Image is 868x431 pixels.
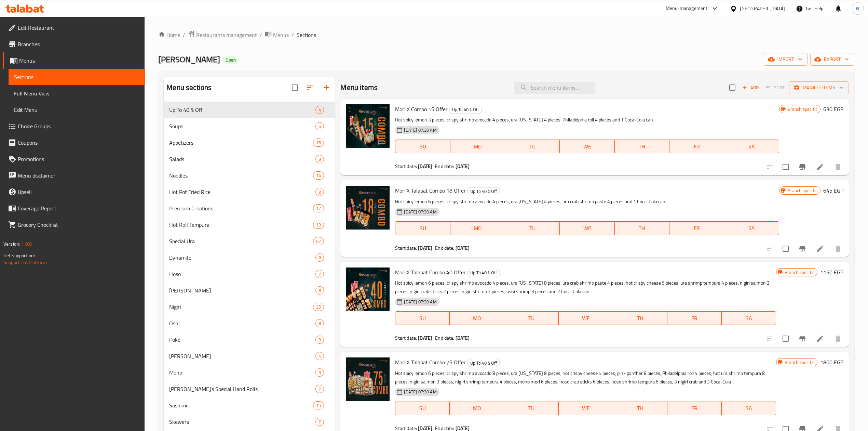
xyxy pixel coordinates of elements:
[316,369,324,376] span: 3
[9,69,145,85] a: Sections
[722,402,776,415] button: SA
[789,81,849,94] button: Manage items
[169,336,315,344] span: Poke
[169,106,315,114] span: Up To 40 % Off
[316,123,324,130] span: 6
[778,160,793,174] span: Select to update
[3,258,47,267] a: Support.OpsPlatform
[724,403,773,413] span: SA
[169,155,315,163] div: Salads
[830,330,846,347] button: delete
[164,102,335,118] div: Up To 40 % Off4
[670,313,719,323] span: FR
[782,359,817,366] span: Branch specific
[169,303,313,311] span: Nigiri
[164,282,335,299] div: [PERSON_NAME]8
[21,239,32,248] span: 1.0.0
[313,171,324,180] div: items
[778,331,793,346] span: Select to update
[9,85,145,102] a: Full Menu View
[3,239,20,248] span: Version:
[315,286,324,295] div: items
[169,122,315,130] div: Soups
[395,197,779,206] p: Hot spicy lemon 6 pieces, crispy shrimp avocado 4 pieces, ura [US_STATE] 4 pieces, ura crab shrim...
[418,244,432,252] b: [DATE]
[398,223,447,233] span: SU
[313,304,324,310] span: 25
[722,311,776,325] button: SA
[395,104,448,114] span: Mori X Combo 15 Offer
[435,334,454,342] span: End date:
[164,381,335,397] div: [PERSON_NAME]'s Special Hand Rolls7
[265,30,289,39] a: Menus
[401,389,439,395] span: [DATE] 07:30 AM
[3,184,145,200] a: Upsell
[260,31,262,39] li: /
[316,107,324,113] span: 4
[741,84,760,92] span: Add
[560,221,614,235] button: WE
[450,311,504,325] button: MO
[316,156,324,162] span: 3
[795,83,843,92] span: Manage items
[559,311,613,325] button: WE
[169,286,315,295] div: Ura Maki
[560,140,614,153] button: WE
[14,106,139,114] span: Edit Menu
[346,186,390,230] img: Mori X Talabat Combo 18 Offer
[504,402,558,415] button: TU
[169,352,315,360] span: [PERSON_NAME]
[9,102,145,118] a: Edit Menu
[449,106,482,114] span: Up To 40 % Off
[164,364,335,381] div: Mono3
[313,139,324,147] div: items
[169,171,313,180] span: Noodles
[395,162,417,171] span: Start date:
[188,30,257,39] a: Restaurants management
[315,270,324,278] div: items
[18,139,139,147] span: Coupons
[672,223,721,233] span: FR
[315,368,324,377] div: items
[401,299,439,305] span: [DATE] 07:30 AM
[313,204,324,212] div: items
[618,223,667,233] span: TH
[3,167,145,184] a: Menu disclaimer
[816,245,824,253] a: Edit menu item
[508,142,557,152] span: TU
[398,403,447,413] span: SU
[346,267,390,311] img: Mori X Talabat Combo 40 Offer
[315,352,324,360] div: items
[169,237,313,245] div: Special Ura
[615,140,669,153] button: TH
[164,348,335,364] div: [PERSON_NAME]4
[761,82,789,93] span: Select section first
[669,221,724,235] button: FR
[169,270,315,278] span: Hoso
[316,287,324,294] span: 8
[346,357,390,401] img: Mori X Talabat Combo 75 Offer
[3,19,145,36] a: Edit Restaurant
[346,104,390,148] img: Mori X Combo 15 Offer
[667,311,722,325] button: FR
[453,223,502,233] span: MO
[452,313,501,323] span: MO
[794,240,811,257] button: Branch-specific-item
[316,271,324,277] span: 7
[395,357,466,367] span: Mori X Talabat Combo 75 Offer
[395,402,450,415] button: SU
[778,241,793,256] span: Select to update
[782,269,817,276] span: Branch specific
[316,189,324,195] span: 2
[395,334,417,342] span: Start date:
[313,238,324,245] span: 67
[449,106,482,114] div: Up To 40 % Off
[395,267,466,277] span: Mori X Talabat Combo 40 Offer
[398,142,447,152] span: SU
[316,254,324,261] span: 8
[169,253,315,262] div: Dynamite
[164,167,335,184] div: Noodles14
[3,251,35,260] span: Get support on:
[316,337,324,343] span: 3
